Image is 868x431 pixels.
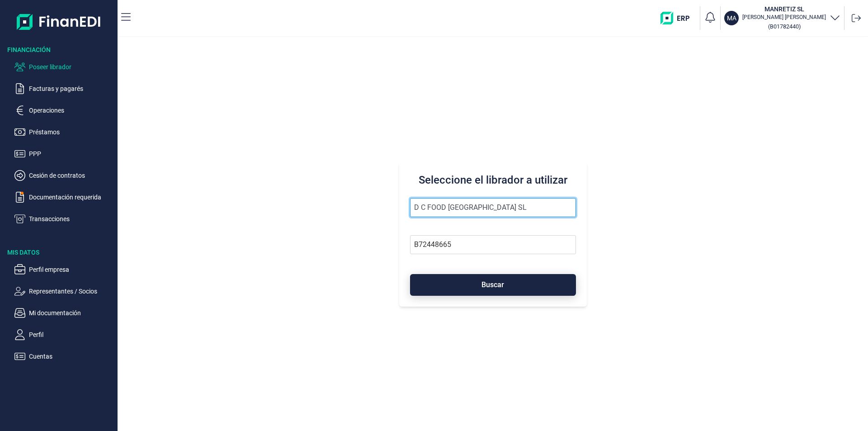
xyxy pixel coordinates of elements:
[29,105,114,116] p: Operaciones
[29,264,114,275] p: Perfil empresa
[481,281,504,288] span: Buscar
[14,213,114,224] button: Transacciones
[29,148,114,159] p: PPP
[29,329,114,340] p: Perfil
[727,14,736,23] p: MA
[768,23,801,30] small: Copiar cif
[14,105,114,116] button: Operaciones
[14,329,114,340] button: Perfil
[29,170,114,181] p: Cesión de contratos
[14,308,114,318] button: Mi documentación
[14,192,114,203] button: Documentación requerida
[410,235,576,254] input: Busque por NIF
[29,351,114,362] p: Cuentas
[14,62,114,72] button: Poseer librador
[29,286,114,297] p: Representantes / Socios
[410,274,576,296] button: Buscar
[14,286,114,297] button: Representantes / Socios
[14,148,114,159] button: PPP
[29,192,114,203] p: Documentación requerida
[14,351,114,362] button: Cuentas
[742,5,826,14] h3: MANRETIZ SL
[410,198,576,217] input: Seleccione la razón social
[410,173,576,187] h3: Seleccione el librador a utilizar
[17,7,101,36] img: Logo de aplicación
[29,213,114,224] p: Transacciones
[724,5,840,32] button: MAMANRETIZ SL[PERSON_NAME] [PERSON_NAME](B01782440)
[29,62,114,72] p: Poseer librador
[742,14,826,21] p: [PERSON_NAME] [PERSON_NAME]
[660,12,696,24] img: erp
[14,264,114,275] button: Perfil empresa
[14,83,114,94] button: Facturas y pagarés
[14,170,114,181] button: Cesión de contratos
[29,83,114,94] p: Facturas y pagarés
[29,308,114,318] p: Mi documentación
[14,127,114,137] button: Préstamos
[29,127,114,137] p: Préstamos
